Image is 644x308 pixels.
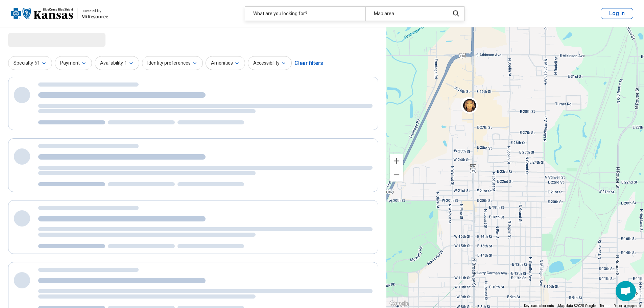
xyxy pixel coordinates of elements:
button: Accessibility [248,56,292,70]
img: Blue Cross Blue Shield Kansas [11,5,73,22]
span: Loading... [8,33,65,46]
button: Zoom out [390,168,403,182]
div: Clear filters [294,55,323,71]
button: Identity preferences [142,56,203,70]
div: What are you looking for? [245,7,365,21]
a: Report a map error [614,304,642,308]
div: Open chat [616,281,636,301]
div: powered by [81,8,108,14]
button: Amenities [206,56,245,70]
span: Map data ©2025 Google [558,304,596,308]
button: Log In [601,8,633,19]
button: Availability1 [95,56,139,70]
button: Payment [55,56,92,70]
button: Zoom in [390,154,403,168]
div: Map area [365,7,446,21]
a: Blue Cross Blue Shield Kansaspowered by [11,5,108,22]
span: 61 [34,60,40,67]
span: 1 [124,60,127,67]
a: Terms (opens in new tab) [600,304,610,308]
button: Specialty61 [8,56,52,70]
